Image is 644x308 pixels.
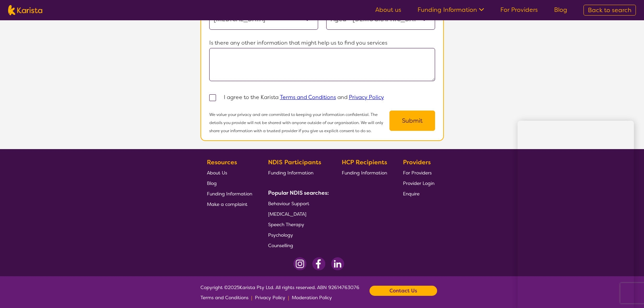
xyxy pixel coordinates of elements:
span: Terms and Conditions [200,294,248,301]
span: Behaviour Support [268,200,309,207]
b: Popular NDIS searches: [268,189,329,196]
a: Funding Information [207,188,252,199]
span: Enquire [403,191,420,197]
span: Funding Information [268,170,313,176]
p: | [251,292,252,303]
a: Privacy Policy [255,292,285,303]
a: About us [375,6,401,14]
a: Behaviour Support [268,198,326,209]
b: Providers [403,158,431,166]
span: Provider Login [403,180,434,186]
p: | [288,292,289,303]
a: Psychology [268,230,326,240]
span: For Providers [403,170,432,176]
a: Blog [207,178,252,188]
span: Privacy Policy [255,294,285,301]
a: Provider Login [403,178,434,188]
a: For Providers [500,6,538,14]
a: Back to search [583,5,636,16]
a: Privacy Policy [349,94,384,101]
b: Contact Us [389,286,417,296]
p: We value your privacy and are committed to keeping your information confidential. The details you... [209,111,389,135]
p: Is there any other information that might help us to find you services [209,38,435,48]
img: Facebook [312,257,326,270]
iframe: Chat Window [518,121,634,308]
a: Enquire [403,188,434,199]
button: Submit [389,111,435,131]
a: Funding Information [268,167,326,178]
b: NDIS Participants [268,158,321,166]
a: About Us [207,167,252,178]
img: Instagram [293,257,307,270]
span: Psychology [268,232,293,238]
a: Counselling [268,240,326,251]
a: [MEDICAL_DATA] [268,209,326,219]
a: Make a complaint [207,199,252,209]
a: Blog [554,6,567,14]
a: Terms and Conditions [280,94,336,101]
span: [MEDICAL_DATA] [268,211,306,217]
span: Counselling [268,242,293,248]
b: Resources [207,158,237,166]
span: Funding Information [342,170,387,176]
a: For Providers [403,167,434,178]
img: LinkedIn [331,257,344,270]
span: Funding Information [207,191,252,197]
a: Speech Therapy [268,219,326,230]
img: Karista logo [8,5,42,15]
a: Moderation Policy [292,292,332,303]
span: Speech Therapy [268,221,304,228]
span: Moderation Policy [292,294,332,301]
span: Copyright © 2025 Karista Pty Ltd. All rights reserved. ABN 92614763076 [200,282,359,303]
a: Funding Information [342,167,387,178]
p: I agree to the Karista and [224,92,384,102]
span: Back to search [588,6,631,14]
span: Blog [207,180,217,186]
span: Make a complaint [207,201,247,207]
span: About Us [207,170,227,176]
b: HCP Recipients [342,158,387,166]
a: Funding Information [418,6,484,14]
a: Terms and Conditions [200,292,248,303]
